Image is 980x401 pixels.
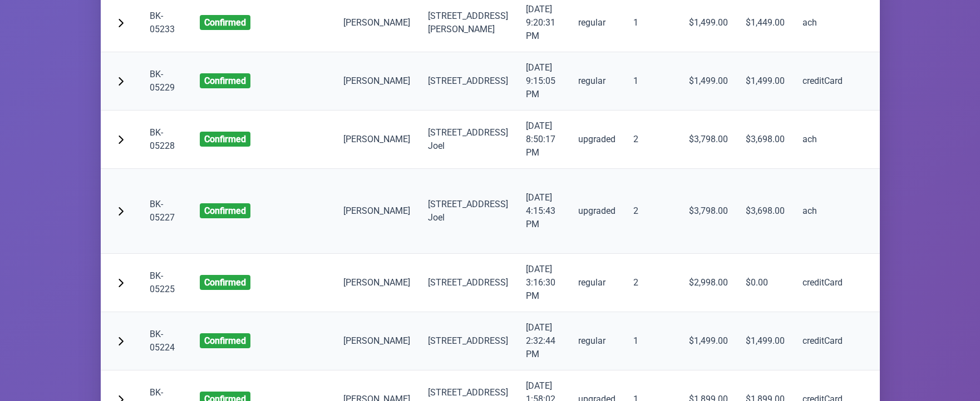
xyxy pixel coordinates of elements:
[200,15,250,30] span: confirmed
[517,111,569,169] td: [DATE] 8:50:17 PM
[737,169,794,254] td: $3,698.00
[200,203,250,218] span: confirmed
[517,169,569,254] td: [DATE] 4:15:43 PM
[680,312,737,370] td: $1,499.00
[150,329,175,353] a: BK-05224
[419,111,517,169] td: [STREET_ADDRESS] Joel
[680,254,737,312] td: $2,998.00
[737,111,794,169] td: $3,698.00
[624,169,680,254] td: 2
[200,333,250,348] span: confirmed
[419,254,517,312] td: [STREET_ADDRESS]
[794,111,895,169] td: ach
[517,254,569,312] td: [DATE] 3:16:30 PM
[680,169,737,254] td: $3,798.00
[419,52,517,111] td: [STREET_ADDRESS]
[624,254,680,312] td: 2
[794,312,895,370] td: creditCard
[737,312,794,370] td: $1,499.00
[200,73,250,88] span: confirmed
[569,111,624,169] td: upgraded
[680,52,737,111] td: $1,499.00
[334,312,419,370] td: [PERSON_NAME]
[624,111,680,169] td: 2
[150,127,175,151] a: BK-05228
[569,52,624,111] td: regular
[680,111,737,169] td: $3,798.00
[517,312,569,370] td: [DATE] 2:32:44 PM
[737,52,794,111] td: $1,499.00
[150,270,175,294] a: BK-05225
[517,52,569,111] td: [DATE] 9:15:05 PM
[569,312,624,370] td: regular
[419,312,517,370] td: [STREET_ADDRESS]
[794,254,895,312] td: creditCard
[150,11,175,34] a: BK-05233
[150,199,175,223] a: BK-05227
[419,169,517,254] td: [STREET_ADDRESS] Joel
[200,132,250,147] span: confirmed
[569,169,624,254] td: upgraded
[334,52,419,111] td: [PERSON_NAME]
[794,169,895,254] td: ach
[624,52,680,111] td: 1
[569,254,624,312] td: regular
[737,254,794,312] td: $0.00
[334,254,419,312] td: [PERSON_NAME]
[200,275,250,290] span: confirmed
[150,69,175,93] a: BK-05229
[624,312,680,370] td: 1
[334,111,419,169] td: [PERSON_NAME]
[794,52,895,111] td: creditCard
[334,169,419,254] td: [PERSON_NAME]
